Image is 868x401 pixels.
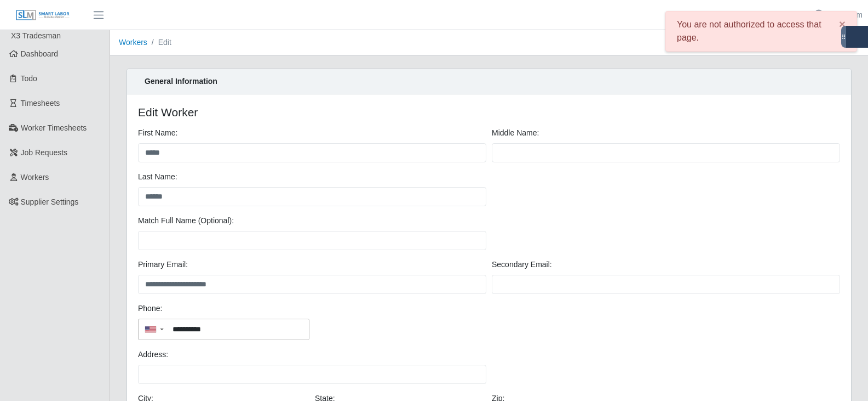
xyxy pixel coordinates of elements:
[21,49,59,58] span: Dashboard
[21,197,79,206] span: Supplier Settings
[138,105,421,119] h4: Edit Worker
[159,327,165,331] span: ▼
[138,259,188,270] label: Primary Email:
[138,171,177,183] label: Last Name:
[138,215,234,227] label: Match Full Name (Optional):
[138,127,177,139] label: First Name:
[21,123,87,132] span: Worker Timesheets
[138,349,168,360] label: Address:
[11,31,61,40] span: X3 Tradesman
[145,77,217,86] strong: General Information
[21,173,49,182] span: Workers
[832,9,863,21] a: X3 Team
[492,127,539,139] label: Middle Name:
[21,148,68,157] span: Job Requests
[21,74,37,83] span: Todo
[21,99,60,108] span: Timesheets
[147,37,171,48] li: Edit
[138,303,162,314] label: Phone:
[492,259,552,270] label: Secondary Email:
[15,9,70,21] img: SLM Logo
[665,11,857,52] div: You are not authorized to access that page.
[139,319,169,340] div: Country Code Selector
[119,38,147,47] a: Workers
